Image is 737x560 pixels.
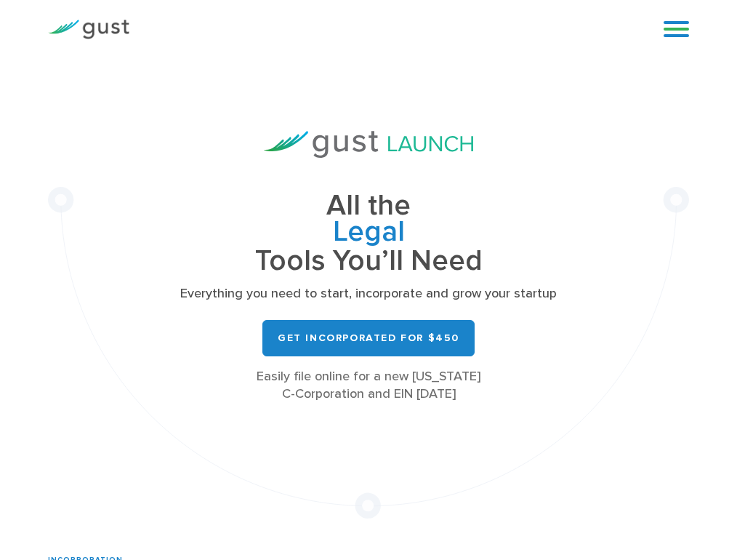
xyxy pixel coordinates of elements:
a: Get Incorporated for $450 [262,320,475,356]
div: Easily file online for a new [US_STATE] C-Corporation and EIN [DATE] [144,368,593,403]
h1: All the Tools You’ll Need [144,193,593,275]
span: Legal [144,219,593,248]
p: Everything you need to start, incorporate and grow your startup [144,285,593,303]
img: Gust Launch Logo [264,131,473,158]
img: Gust Logo [48,20,129,39]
